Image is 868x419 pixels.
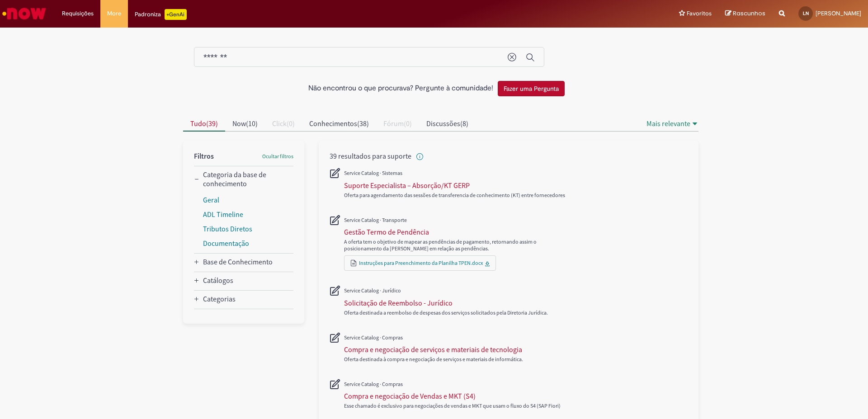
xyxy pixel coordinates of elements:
[803,10,809,16] span: LN
[816,9,861,17] span: [PERSON_NAME]
[1,5,47,23] img: ServiceNow
[135,9,187,20] div: Padroniza
[107,9,121,18] span: More
[725,9,765,18] a: Rascunhos
[62,9,94,18] span: Requisições
[498,81,565,96] button: Fazer uma Pergunta
[687,9,712,18] span: Favoritos
[733,9,765,18] span: Rascunhos
[308,85,493,93] h2: Não encontrou o que procurava? Pergunte à comunidade!
[165,9,187,20] p: +GenAi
